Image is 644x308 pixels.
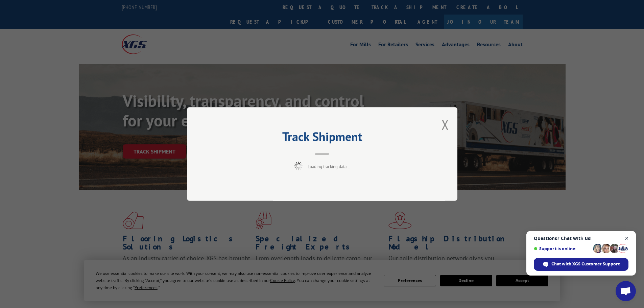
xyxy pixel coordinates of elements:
button: Close modal [442,116,449,134]
span: Support is online [534,246,591,251]
span: Loading tracking data... [308,164,350,169]
div: Open chat [616,281,636,301]
img: xgs-loading [294,162,303,170]
h2: Track Shipment [221,132,424,145]
div: Chat with XGS Customer Support [534,258,628,271]
span: Close chat [623,234,631,243]
span: Chat with XGS Customer Support [551,261,620,267]
span: Questions? Chat with us! [534,236,628,241]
